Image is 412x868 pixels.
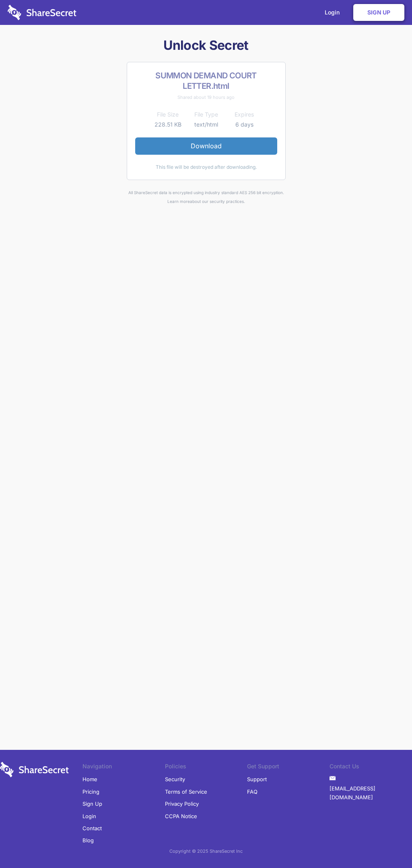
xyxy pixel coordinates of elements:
[247,786,257,798] a: FAQ
[167,199,190,204] a: Learn more
[225,120,264,129] td: 6 days
[135,163,277,172] div: This file will be destroyed after downloading.
[8,5,76,20] img: logo-wordmark-white-trans-d4663122ce5f474addd5e946df7df03e33cb6a1c49d2221995e7729f52c070b2.svg
[82,786,99,798] a: Pricing
[165,762,247,773] li: Policies
[82,822,102,834] a: Contact
[135,93,277,102] div: Shared about 19 hours ago
[165,786,207,798] a: Terms of Service
[187,110,225,119] th: File Type
[165,773,185,785] a: Security
[247,762,330,773] li: Get Support
[330,762,412,773] li: Contact Us
[187,120,225,129] td: text/html
[82,810,96,822] a: Login
[135,137,277,154] a: Download
[165,798,199,810] a: Privacy Policy
[149,120,187,129] td: 228.51 KB
[82,773,97,785] a: Home
[82,834,94,846] a: Blog
[353,4,404,21] a: Sign Up
[330,782,412,804] a: [EMAIL_ADDRESS][DOMAIN_NAME]
[82,798,102,810] a: Sign Up
[135,70,277,91] h2: SUMMON DEMAND COURT LETTER.html
[247,773,267,785] a: Support
[149,110,187,119] th: File Size
[225,110,264,119] th: Expires
[82,762,165,773] li: Navigation
[165,810,197,822] a: CCPA Notice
